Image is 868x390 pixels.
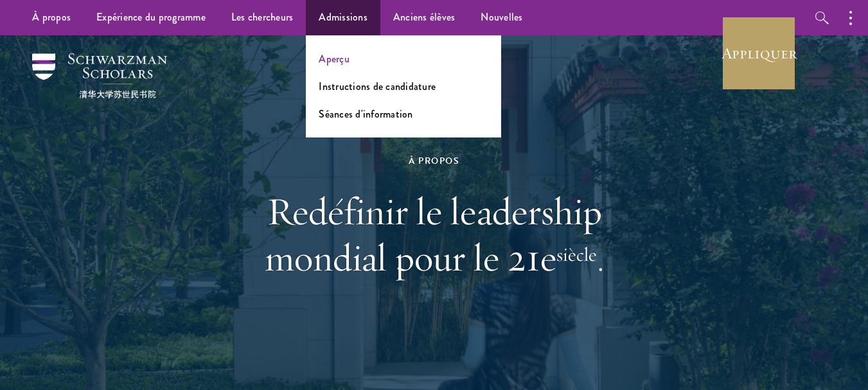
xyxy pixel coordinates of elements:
font: À propos [409,154,459,168]
font: . [596,233,604,281]
a: Appliquer [723,17,795,89]
font: À propos [32,10,71,24]
font: Expérience du programme [96,10,206,24]
font: siècle [556,242,596,267]
font: Admissions [319,10,368,24]
img: Les chercheurs Schwarzman [32,53,167,98]
a: Aperçu [319,51,350,66]
font: Appliquer [722,43,797,63]
font: Les chercheurs [231,10,294,24]
font: Nouvelles [481,10,522,24]
a: Instructions de candidature [319,79,436,94]
a: Séances d'information [319,107,412,121]
font: Anciens élèves [393,10,456,24]
font: Redéfinir le leadership mondial pour le 21e [264,187,602,281]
